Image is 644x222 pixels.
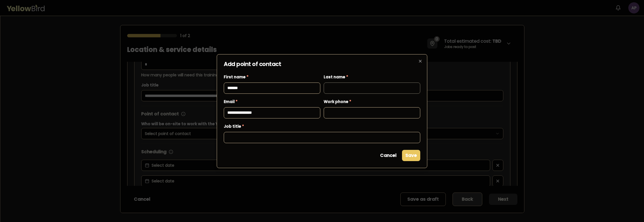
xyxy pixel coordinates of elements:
button: Cancel [377,150,400,161]
label: First name [224,74,248,80]
h2: Add point of contact [224,61,420,67]
button: Save [402,150,420,161]
label: Work phone [324,99,351,104]
label: Job title [224,123,244,129]
label: Email [224,99,237,104]
label: Last name [324,74,348,80]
